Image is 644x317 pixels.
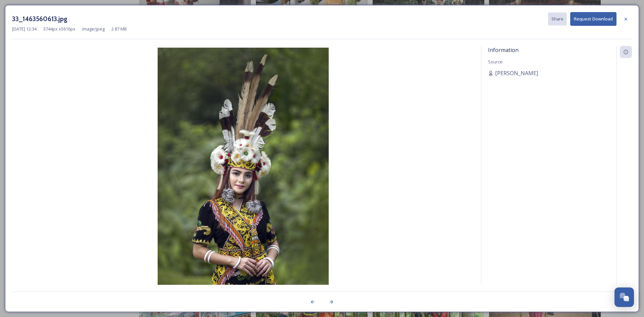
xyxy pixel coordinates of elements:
[12,26,37,32] span: [DATE] 12:34
[570,12,616,26] button: Request Download
[111,26,127,32] span: 2.87 MB
[548,12,567,25] button: Share
[82,26,105,32] span: image/jpeg
[43,26,75,32] span: 3744 px x 5616 px
[12,14,67,24] h3: 33_1463560613.jpg
[488,59,502,65] span: Source
[614,287,634,307] button: Open Chat
[495,69,538,77] span: [PERSON_NAME]
[12,48,474,304] img: 301ae6ae-77de-4c02-851a-c2c384ea9289.jpg
[488,46,519,54] span: Information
